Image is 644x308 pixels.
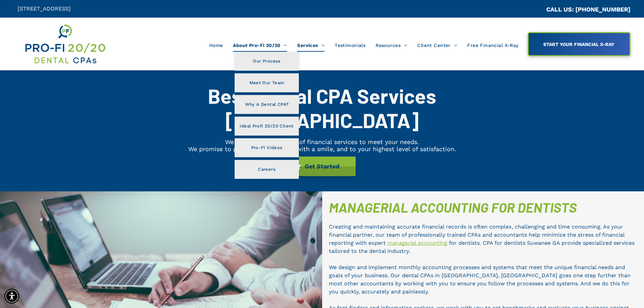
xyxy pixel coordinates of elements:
[302,159,342,173] span: Get Started
[251,143,283,152] span: Pro-Fi Videos
[188,145,456,152] span: We promise to provide every service with a smile, and to your highest level of satisfaction.
[462,39,523,52] a: Free Financial X-Ray
[528,32,630,56] a: START YOUR FINANCIAL X-RAY
[18,5,71,12] span: [STREET_ADDRESS]
[235,138,299,157] a: Pro-Fi Videos
[518,6,546,13] span: CA::CALLC
[329,240,635,254] span: for dentists. CPA for dentists Suwanee GA provide specialized services tailored to the dental ind...
[292,39,330,52] a: Services
[541,38,617,50] span: START YOUR FINANCIAL X-RAY
[235,95,299,114] a: Why A Dental CPA?
[225,138,419,145] span: We provide a wide range of financial services to meet your needs.
[329,223,624,246] span: Creating and maintaining accurate financial records is often complex, challenging and time consum...
[387,240,447,246] a: managerial accounting
[546,6,630,13] a: CALL US: [PHONE_NUMBER]
[204,39,228,52] a: Home
[253,57,280,66] span: Our Process
[24,23,106,65] img: Get Dental CPA Consulting, Bookkeeping, & Bank Loans
[289,157,356,176] a: Get Started
[371,39,412,52] a: Resources
[412,39,462,52] a: Client Center
[235,73,299,92] a: Meet Our Team
[240,122,293,131] span: Ideal Profi 20/20 Client
[249,78,284,87] span: Meet Our Team
[329,199,577,215] span: MANAGERIAL ACCOUNTING FOR DENTISTS
[208,84,436,132] span: Best Dental CPA Services [GEOGRAPHIC_DATA]
[235,52,299,71] a: Our Process
[329,264,630,295] span: We design and implement monthly accounting processes and systems that meet the unique financial n...
[330,39,371,52] a: Testimonials
[258,165,276,174] span: Careers
[233,39,287,52] span: About Pro-Fi 20/20
[245,100,289,109] span: Why A Dental CPA?
[235,117,299,136] a: Ideal Profi 20/20 Client
[235,160,299,179] a: Careers
[4,289,19,304] div: Accessibility Menu
[228,39,292,52] a: About Pro-Fi 20/20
